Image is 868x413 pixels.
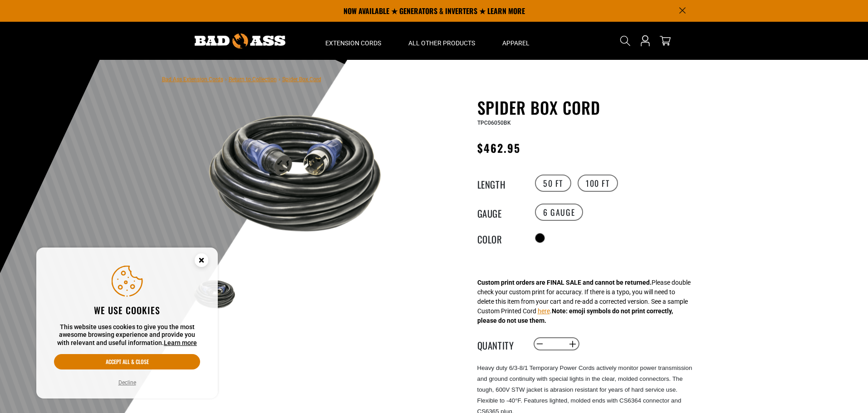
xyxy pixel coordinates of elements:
[477,278,691,326] div: Please double check your custom print for accuracy. If there is a typo, you will need to delete t...
[477,98,700,117] h1: Spider Box Cord
[279,76,280,83] span: ›
[477,140,521,156] span: $462.95
[408,39,475,47] span: All Other Products
[54,323,200,347] p: This website uses cookies to give you the most awesome browsing experience and provide you with r...
[477,177,523,189] legend: Length
[225,76,227,83] span: ›
[489,22,543,60] summary: Apparel
[578,175,618,192] label: 100 FT
[477,338,523,350] label: Quantity
[162,76,223,83] a: Bad Ass Extension Cords
[395,22,489,60] summary: All Other Products
[162,73,321,84] nav: breadcrumbs
[477,232,523,244] legend: Color
[282,76,321,83] span: Spider Box Cord
[477,279,652,286] strong: Custom print orders are FINAL SALE and cannot be returned.
[477,307,673,324] strong: Note: emoji symbols do not print correctly, please do not use them.
[535,204,583,221] label: 6 Gauge
[229,76,277,83] a: Return to Collection
[54,304,200,316] h2: We use cookies
[477,206,523,218] legend: Gauge
[502,39,530,47] span: Apparel
[189,100,407,245] img: black
[116,378,139,387] button: Decline
[325,39,381,47] span: Extension Cords
[535,175,571,192] label: 50 FT
[477,120,511,126] span: TPC06050BK
[618,34,633,48] summary: Search
[195,34,285,49] img: Bad Ass Extension Cords
[164,339,197,346] a: Learn more
[54,354,200,369] button: Accept all & close
[36,248,218,399] aside: Cookie Consent
[312,22,395,60] summary: Extension Cords
[538,306,550,316] button: here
